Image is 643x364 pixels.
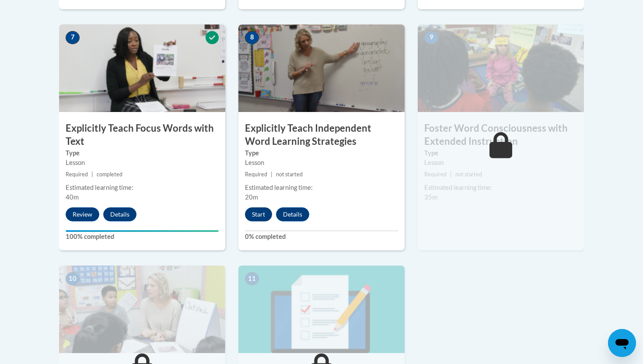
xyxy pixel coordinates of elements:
[276,207,309,221] button: Details
[424,183,577,192] div: Estimated learning time:
[66,193,79,201] span: 40m
[238,24,405,112] img: Course Image
[245,31,259,44] span: 8
[424,193,437,201] span: 35m
[424,158,577,168] div: Lesson
[245,193,258,201] span: 20m
[276,171,303,178] span: not started
[66,232,219,241] label: 100% completed
[97,171,122,178] span: completed
[66,272,80,285] span: 10
[450,171,452,178] span: |
[245,158,398,168] div: Lesson
[66,148,219,158] label: Type
[245,207,272,221] button: Start
[238,122,405,149] h3: Explicitly Teach Independent Word Learning Strategies
[424,31,438,44] span: 9
[418,24,584,112] img: Course Image
[245,183,398,192] div: Estimated learning time:
[245,232,398,241] label: 0% completed
[238,266,405,353] img: Course Image
[59,266,225,353] img: Course Image
[59,24,225,112] img: Course Image
[424,148,577,158] label: Type
[271,171,273,178] span: |
[418,122,584,149] h3: Foster Word Consciousness with Extended Instruction
[66,207,99,221] button: Review
[103,207,136,221] button: Details
[455,171,482,178] span: not started
[608,329,636,357] iframe: Button to launch messaging window
[91,171,93,178] span: |
[59,122,225,149] h3: Explicitly Teach Focus Words with Text
[66,183,219,192] div: Estimated learning time:
[424,171,447,178] span: Required
[66,171,88,178] span: Required
[245,171,267,178] span: Required
[66,158,219,168] div: Lesson
[66,31,80,44] span: 7
[245,148,398,158] label: Type
[66,230,219,232] div: Your progress
[245,272,259,285] span: 11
